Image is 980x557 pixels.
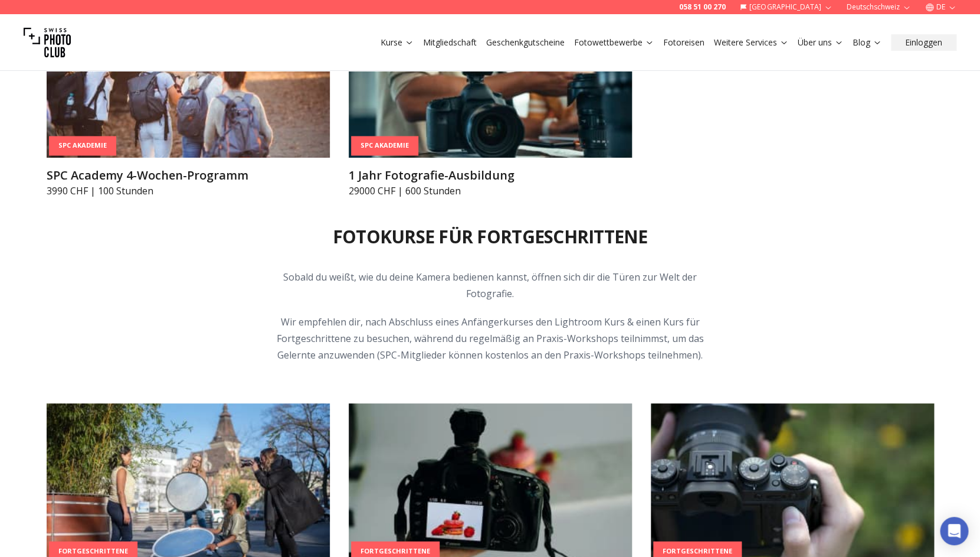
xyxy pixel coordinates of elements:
a: 058 51 00 270 [679,2,726,12]
a: Mitgliedschaft [423,37,477,48]
p: Sobald du weißt, wie du deine Kamera bedienen kannst, öffnen sich dir die Türen zur Welt der Foto... [264,269,717,302]
a: Über uns [798,37,843,48]
p: 3990 CHF | 100 Stunden [47,184,330,198]
a: Fotoreisen [663,37,704,48]
div: SPC Akademie [351,136,418,156]
button: Fotowettbewerbe [569,34,658,51]
a: Kurse [381,37,414,48]
h2: Fotokurse für Fortgeschrittene [333,226,648,247]
div: Open Intercom Messenger [940,517,968,545]
button: Mitgliedschaft [418,34,481,51]
h3: SPC Academy 4-Wochen-Programm [47,167,330,184]
a: Blog [853,37,881,48]
div: SPC Akademie [49,136,116,156]
a: Geschenkgutscheine [486,37,565,48]
button: Fotoreisen [658,34,709,51]
p: 29000 CHF | 600 Stunden [349,184,632,198]
button: Blog [848,34,886,51]
button: Weitere Services [709,34,793,51]
a: Fotowettbewerbe [574,37,654,48]
button: Einloggen [891,34,956,51]
p: Wir empfehlen dir, nach Abschluss eines Anfängerkurses den Lightroom Kurs & einen Kurs für Fortge... [264,314,717,363]
h3: 1 Jahr Fotografie-Ausbildung [349,167,632,184]
button: Über uns [793,34,848,51]
button: Geschenkgutscheine [481,34,569,51]
img: Swiss photo club [24,19,71,66]
button: Kurse [376,34,418,51]
a: Weitere Services [714,37,788,48]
